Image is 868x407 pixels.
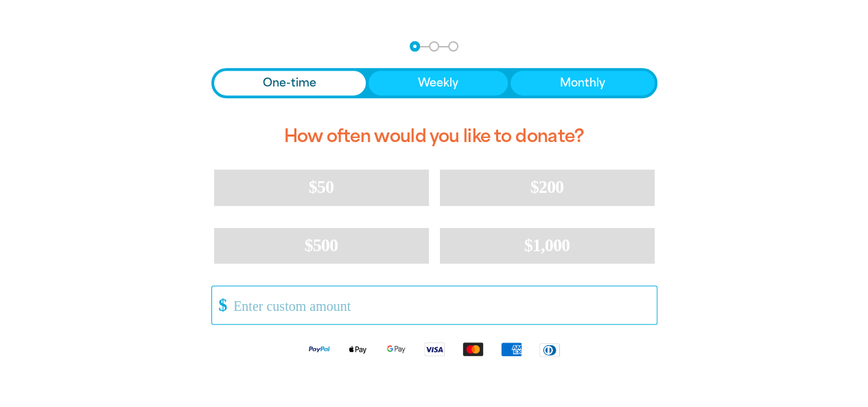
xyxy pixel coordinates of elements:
span: Monthly [560,75,605,91]
span: $200 [530,177,564,197]
img: Mastercard logo [454,341,492,357]
span: One-time [263,75,316,91]
img: American Express logo [492,341,530,357]
button: One-time [214,71,366,95]
button: Navigate to step 3 of 3 to enter your payment details [448,41,458,51]
img: Diners Club logo [530,342,569,358]
img: Visa logo [415,341,454,357]
div: Available payment methods [211,330,657,368]
button: $50 [214,170,429,205]
div: Donation frequency [211,68,657,98]
span: $500 [305,235,338,255]
span: $50 [309,177,333,197]
input: Enter custom amount [224,286,656,324]
button: $1,000 [440,228,655,264]
span: Weekly [418,75,458,91]
button: Monthly [511,71,655,95]
button: Weekly [368,71,508,95]
img: Apple Pay logo [338,341,377,357]
button: Navigate to step 1 of 3 to enter your donation amount [410,41,420,51]
img: Google Pay logo [377,341,415,357]
button: Navigate to step 2 of 3 to enter your details [429,41,439,51]
button: $200 [440,170,655,205]
img: Paypal logo [300,341,338,357]
span: $1,000 [524,235,570,255]
h2: How often would you like to donate? [211,115,657,159]
span: $ [212,290,227,321]
button: $500 [214,228,429,264]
